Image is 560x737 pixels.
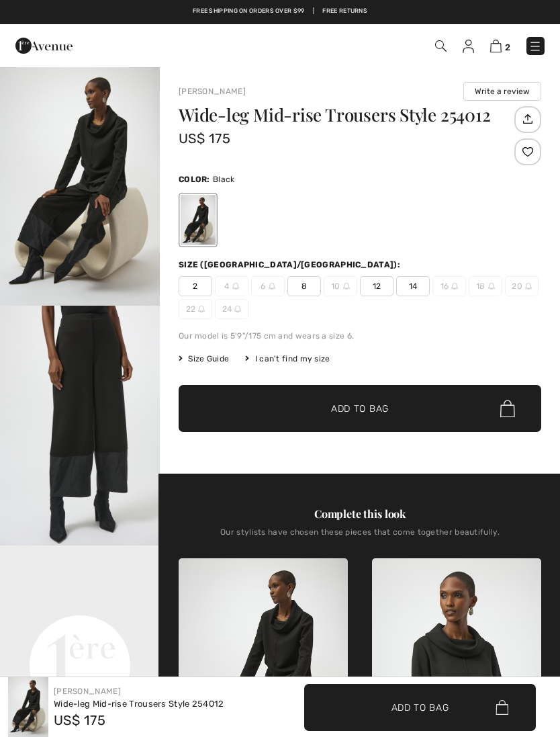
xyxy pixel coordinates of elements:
span: 18 [469,276,502,296]
span: 24 [215,299,248,319]
span: 10 [324,276,357,296]
div: Our stylists have chosen these pieces that come together beautifully. [179,527,541,548]
span: 6 [251,276,285,296]
img: ring-m.svg [234,306,241,312]
img: ring-m.svg [343,283,350,290]
span: Black [213,175,235,184]
img: ring-m.svg [198,306,205,312]
h1: Wide-leg Mid-rise Trousers Style 254012 [179,106,511,124]
img: Shopping Bag [490,40,502,52]
img: Bag.svg [496,700,508,715]
a: 2 [490,38,510,54]
span: 16 [432,276,466,296]
a: [PERSON_NAME] [179,87,246,96]
div: Complete this look [179,506,541,522]
span: Add to Bag [391,700,449,714]
div: Size ([GEOGRAPHIC_DATA]/[GEOGRAPHIC_DATA]): [179,259,403,271]
a: Free shipping on orders over $99 [193,7,305,16]
a: 1ère Avenue [15,38,73,51]
button: Add to Bag [179,385,541,432]
img: ring-m.svg [451,283,458,290]
img: 1ère Avenue [15,32,73,59]
img: Search [435,40,447,52]
img: My Info [463,40,474,53]
span: 20 [505,276,539,296]
span: 12 [360,276,393,296]
img: Bag.svg [500,400,515,417]
button: Add to Bag [304,684,536,731]
span: Size Guide [179,353,229,365]
span: 2 [505,42,510,52]
img: ring-m.svg [525,283,532,290]
span: 4 [215,276,248,296]
div: I can't find my size [245,353,330,365]
span: Add to Bag [331,402,389,416]
span: 8 [287,276,321,296]
img: ring-m.svg [269,283,275,290]
a: Free Returns [322,7,367,16]
span: 2 [179,276,212,296]
div: Our model is 5'9"/175 cm and wears a size 6. [179,330,541,342]
img: Menu [528,40,542,53]
div: Black [181,195,216,245]
span: 14 [396,276,430,296]
span: Color: [179,175,210,184]
span: US$ 175 [54,712,105,728]
img: Share [516,107,539,130]
img: ring-m.svg [488,283,495,290]
span: | [313,7,314,16]
button: Write a review [463,82,541,101]
div: + [353,670,366,701]
div: Wide-leg Mid-rise Trousers Style 254012 [54,697,224,711]
span: 22 [179,299,212,319]
span: US$ 175 [179,130,230,146]
img: ring-m.svg [232,283,239,290]
a: [PERSON_NAME] [54,687,121,696]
